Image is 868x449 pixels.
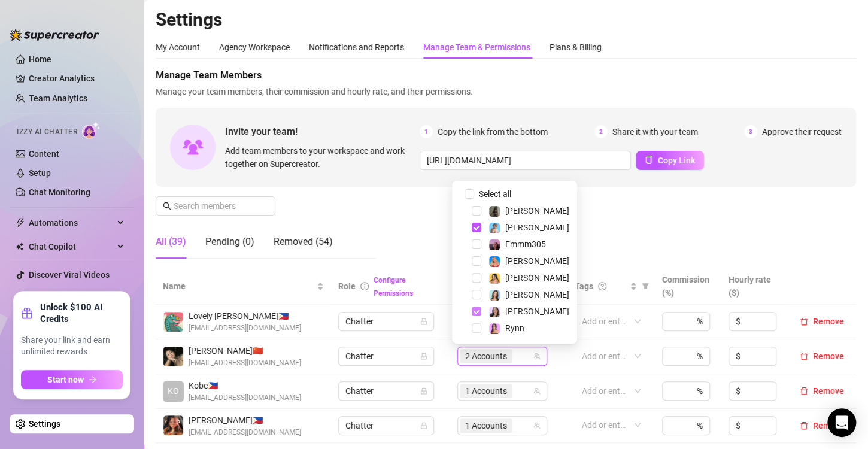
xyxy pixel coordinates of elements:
a: Content [29,149,59,159]
button: Remove [795,384,849,398]
span: thunderbolt [16,218,25,227]
span: team [533,353,541,360]
div: Notifications and Reports [309,41,404,54]
span: [PERSON_NAME] 🇨🇳 [189,344,301,357]
span: Chatter [345,347,427,365]
div: Pending (0) [205,235,254,249]
span: 2 Accounts [465,350,507,363]
span: question-circle [598,282,606,290]
th: Name [156,268,331,305]
span: Izzy AI Chatter [17,126,77,138]
span: Manage Team Members [156,68,856,83]
span: lock [420,353,427,360]
span: Share your link and earn unlimited rewards [21,335,123,358]
span: Copy Link [658,156,695,165]
span: Lovely [PERSON_NAME] 🇵🇭 [189,310,301,323]
span: Kobe 🇵🇭 [189,379,301,392]
span: Select all [474,187,516,201]
span: arrow-right [89,375,97,384]
span: Copy the link from the bottom [438,125,548,138]
span: Select tree node [472,290,481,299]
img: Jocelyn [489,273,500,284]
span: Automations [29,213,114,232]
span: Select tree node [472,256,481,266]
img: Chat Copilot [16,242,23,251]
img: Yvanne Pingol [163,347,183,366]
span: KO [168,384,179,398]
img: Sami [489,307,500,317]
span: 1 Accounts [460,418,512,433]
th: Commission (%) [655,268,721,305]
a: Configure Permissions [374,276,413,298]
a: Setup [29,168,51,178]
span: Tags [575,280,593,293]
span: [PERSON_NAME] 🇵🇭 [189,414,301,427]
img: Lovely Gablines [163,312,183,332]
span: filter [639,277,651,295]
span: Select tree node [472,223,481,232]
span: search [163,202,171,210]
div: My Account [156,41,200,54]
span: Add team members to your workspace and work together on Supercreator. [225,144,415,171]
span: [PERSON_NAME] [505,273,569,283]
img: Ashley [489,256,500,267]
span: Rynn [505,323,524,333]
span: 1 Accounts [460,384,512,398]
span: delete [800,387,808,395]
span: [PERSON_NAME] [505,290,569,299]
span: [PERSON_NAME] [505,206,569,216]
span: Remove [813,421,844,430]
div: Open Intercom Messenger [827,408,856,437]
span: [EMAIL_ADDRESS][DOMAIN_NAME] [189,357,301,369]
span: team [533,387,541,395]
span: delete [800,317,808,326]
span: 1 Accounts [465,384,507,398]
span: info-circle [360,282,369,290]
img: Aliyah Espiritu [163,415,183,435]
span: 1 Accounts [465,419,507,432]
th: Hourly rate ($) [721,268,788,305]
span: delete [800,421,808,430]
span: 1 [420,125,433,138]
span: [PERSON_NAME] [505,223,569,232]
div: Removed (54) [274,235,333,249]
span: Start now [47,375,84,384]
span: 3 [744,125,757,138]
span: Select tree node [472,323,481,333]
span: Manage your team members, their commission and hourly rate, and their permissions. [156,85,856,98]
img: logo-BBDzfeDw.svg [10,29,99,41]
img: Rynn [489,323,500,334]
span: Select tree node [472,307,481,316]
span: Chatter [345,382,427,400]
button: Remove [795,314,849,329]
a: Discover Viral Videos [29,270,110,280]
span: delete [800,352,808,360]
span: lock [420,387,427,395]
button: Copy Link [636,151,704,170]
span: Select tree node [472,273,481,283]
span: Chatter [345,313,427,330]
div: Manage Team & Permissions [423,41,530,54]
span: Approve their request [762,125,842,138]
strong: Unlock $100 AI Credits [40,301,123,325]
span: Chat Copilot [29,237,114,256]
span: copy [645,156,653,164]
a: Home [29,54,51,64]
img: Brandy [489,206,500,217]
span: Emmm305 [505,239,546,249]
span: Role [338,281,356,291]
h2: Settings [156,8,856,31]
a: Creator Analytics [29,69,125,88]
span: 2 Accounts [460,349,512,363]
span: filter [642,283,649,290]
div: All (39) [156,235,186,249]
div: Plans & Billing [550,41,602,54]
img: Emmm305 [489,239,500,250]
img: Vanessa [489,223,500,233]
img: Amelia [489,290,500,301]
span: lock [420,422,427,429]
a: Settings [29,419,60,429]
input: Search members [174,199,259,213]
span: [EMAIL_ADDRESS][DOMAIN_NAME] [189,323,301,334]
span: team [533,422,541,429]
